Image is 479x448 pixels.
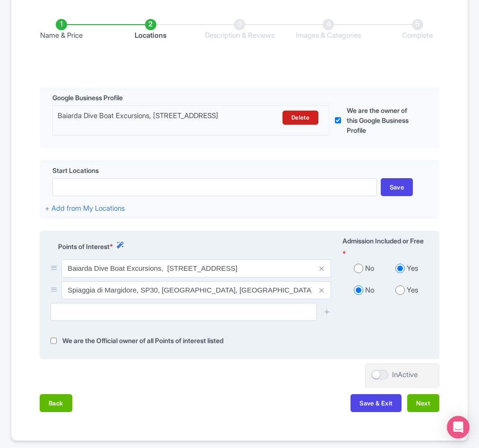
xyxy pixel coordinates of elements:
label: No [365,263,374,274]
label: We are the Official owner of all Points of interest listed [62,336,223,346]
label: Yes [407,263,418,274]
button: Save & Exit [351,394,402,412]
li: Images & Categories [284,19,373,41]
div: Open Intercom Messenger [447,416,470,439]
span: Google Business Profile [52,93,123,103]
li: Description & Reviews [195,19,284,41]
div: InActive [392,370,418,380]
a: + Add from My Locations [45,204,125,213]
span: Points of Interest [58,241,110,251]
span: Start Locations [52,165,99,175]
label: Yes [407,285,418,296]
span: Admission Included or Free [342,236,424,246]
button: Back [40,394,72,412]
li: Complete [373,19,462,41]
label: No [365,285,374,296]
div: Save [381,178,413,196]
button: Next [407,394,439,412]
label: We are the owner of this Google Business Profile [347,105,417,135]
li: Name & Price [17,19,106,41]
a: Delete [282,111,318,125]
li: Locations [106,19,195,41]
div: Baiarda Dive Boat Excursions, [STREET_ADDRESS] [58,111,257,125]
